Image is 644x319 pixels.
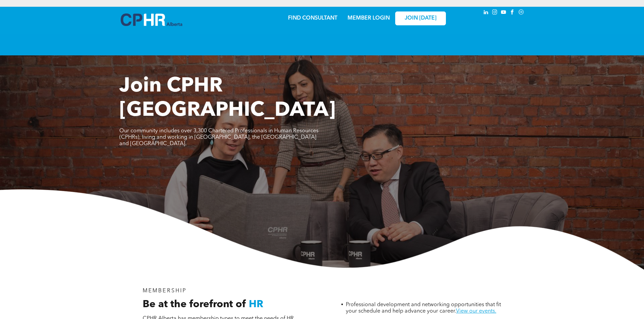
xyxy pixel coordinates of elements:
span: Professional development and networking opportunities that fit your schedule and help advance you... [346,302,501,314]
span: Our community includes over 3,300 Chartered Professionals in Human Resources (CPHRs), living and ... [119,128,318,147]
a: youtube [500,8,507,18]
a: Social network [518,8,525,18]
a: MEMBER LOGIN [348,16,390,21]
span: MEMBERSHIP [143,288,187,294]
a: FIND CONSULTANT [288,16,337,21]
span: Join CPHR [GEOGRAPHIC_DATA] [119,76,336,121]
a: View our events. [456,309,496,314]
span: JOIN [DATE] [405,15,436,22]
a: linkedin [482,8,490,18]
span: HR [249,299,263,310]
img: A blue and white logo for cp alberta [121,14,182,26]
a: JOIN [DATE] [395,11,446,25]
a: facebook [509,8,516,18]
span: Be at the forefront of [143,299,246,310]
a: instagram [491,8,499,18]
